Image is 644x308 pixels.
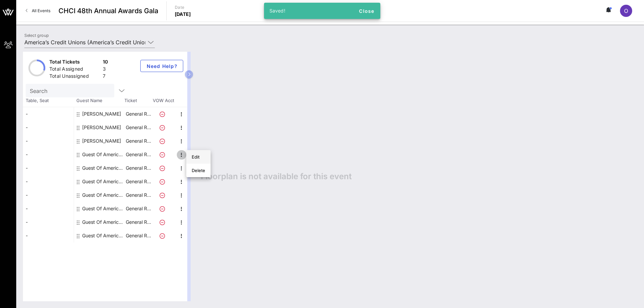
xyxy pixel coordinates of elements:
div: Guest Of America’s Credit Unions [82,215,125,229]
div: - [23,148,74,161]
div: - [23,134,74,148]
span: All Events [32,8,50,13]
div: Adrian Velazquez [82,107,121,121]
div: Guest Of America’s Credit Unions [82,161,125,175]
button: Close [356,5,378,17]
span: Close [359,8,375,14]
span: Floorplan is not available for this event [201,171,352,182]
div: Total Unassigned [49,73,100,81]
span: O [624,7,628,14]
div: Guest Of America’s Credit Unions [82,229,125,242]
div: - [23,107,74,121]
div: - [23,202,74,215]
p: General R… [125,121,152,134]
div: Delete [192,168,205,173]
div: Guest Of America’s Credit Unions [82,188,125,202]
div: Guest Of America’s Credit Unions [82,202,125,215]
div: - [23,121,74,134]
div: Juan Fernandez [82,121,121,134]
div: - [23,188,74,202]
p: General R… [125,188,152,202]
span: Saved! [269,8,286,14]
span: Guest Name [74,97,124,104]
div: - [23,175,74,188]
div: 10 [103,58,108,67]
div: Total Tickets [49,58,100,67]
p: Date [175,4,191,11]
div: 3 [103,66,108,74]
button: Need Help? [140,60,183,72]
p: General R… [125,215,152,229]
p: General R… [125,161,152,175]
a: All Events [22,5,54,16]
p: General R… [125,229,152,242]
div: 7 [103,73,108,81]
div: - [23,215,74,229]
span: Table, Seat [23,97,74,104]
div: - [23,229,74,242]
span: Need Help? [146,63,177,69]
div: - [23,161,74,175]
div: Stephanie Cuevas [82,134,121,148]
label: Select group [24,33,49,38]
p: General R… [125,107,152,121]
div: O [620,5,632,17]
div: Guest Of America’s Credit Unions [82,148,125,161]
span: VOW Acct [151,97,175,104]
span: Ticket [124,97,151,104]
span: CHCI 48th Annual Awards Gala [58,6,158,16]
p: General R… [125,175,152,188]
p: General R… [125,148,152,161]
div: Edit [192,154,205,160]
p: General R… [125,134,152,148]
div: Total Assigned [49,66,100,74]
p: [DATE] [175,11,191,18]
p: General R… [125,202,152,215]
div: Guest Of America’s Credit Unions [82,175,125,188]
